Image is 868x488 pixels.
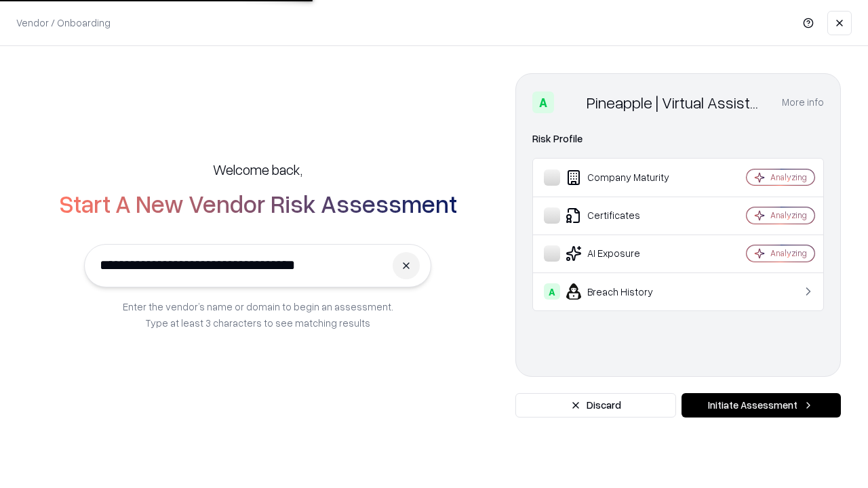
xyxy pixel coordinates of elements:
[587,91,766,113] div: Pineapple | Virtual Assistant Agency
[544,283,706,300] div: Breach History
[770,171,807,183] div: Analyzing
[544,207,706,224] div: Certificates
[682,393,841,418] button: Initiate Assessment
[59,190,457,217] h2: Start A New Vendor Risk Assessment
[544,169,706,186] div: Company Maturity
[544,245,706,262] div: AI Exposure
[770,209,807,221] div: Analyzing
[770,247,807,259] div: Analyzing
[559,91,581,113] img: Pineapple | Virtual Assistant Agency
[16,16,111,30] p: Vendor / Onboarding
[544,283,560,300] div: A
[782,90,824,115] button: More info
[532,131,824,147] div: Risk Profile
[213,160,302,179] h5: Welcome back,
[515,393,676,418] button: Discard
[123,298,393,331] p: Enter the vendor’s name or domain to begin an assessment. Type at least 3 characters to see match...
[532,91,554,113] div: A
